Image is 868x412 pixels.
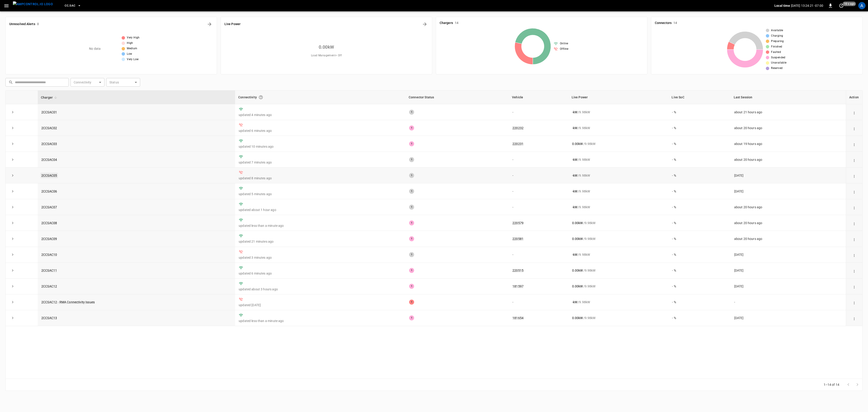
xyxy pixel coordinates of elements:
[771,39,784,44] span: Preparing
[509,90,568,104] th: Vehicle
[409,300,414,305] div: 1
[239,208,402,212] p: updated about 1 hour ago
[9,267,16,274] button: expand row
[239,192,402,196] p: updated 5 minutes ago
[851,173,857,178] div: action cell options
[239,223,402,228] p: updated less than a minute ago
[668,104,730,120] td: - %
[41,126,57,130] a: 2CCSAC02
[843,2,856,6] span: 10 s ago
[127,41,133,45] span: High
[824,382,840,387] p: 1–14 of 14
[572,316,583,320] p: 0.00 kW
[9,204,16,211] button: expand row
[572,300,577,304] p: - kW
[239,303,402,307] p: updated [DATE]
[572,237,665,241] div: / 9.98 kW
[409,141,414,146] div: 1
[560,41,568,46] span: Online
[509,199,568,215] td: -
[512,316,524,320] a: 181654
[668,152,730,168] td: - %
[455,21,458,26] h6: 14
[239,239,402,244] p: updated 21 minutes ago
[41,237,57,241] a: 2CCSAC09
[655,21,672,26] h6: Connectors
[851,237,857,241] div: action cell options
[731,215,846,231] td: about 20 hours ago
[238,93,402,101] div: Connectivity
[127,57,139,62] span: Very Low
[239,113,402,117] p: updated 4 minutes ago
[572,221,583,225] p: 0.00 kW
[512,284,524,288] a: 181597
[41,316,57,320] a: 2CCSAC13
[668,183,730,199] td: - %
[9,251,16,258] button: expand row
[9,315,16,321] button: expand row
[572,284,583,289] p: 0.00 kW
[239,160,402,165] p: updated 7 minutes ago
[239,128,402,133] p: updated 6 minutes ago
[409,315,414,320] div: 1
[668,215,730,231] td: - %
[791,3,823,8] p: [DATE] 13:24:21 -07:00
[731,90,846,104] th: Last Session
[771,28,783,33] span: Available
[41,110,57,114] a: 2CCSAC01
[127,36,140,40] span: Very High
[65,3,75,8] span: CC.SAC
[572,142,583,146] p: 0.00 kW
[41,95,59,100] span: Charger
[851,205,857,209] div: action cell options
[568,90,669,104] th: Live Power
[851,189,857,194] div: action cell options
[572,205,665,209] div: / 9.98 kW
[572,142,665,146] div: / 9.98 kW
[509,247,568,263] td: -
[406,90,509,104] th: Connector Status
[509,104,568,120] td: -
[572,237,583,241] p: 0.00 kW
[572,316,665,320] div: / 9.98 kW
[731,294,846,310] td: -
[668,279,730,294] td: - %
[851,142,857,146] div: action cell options
[409,173,414,178] div: 1
[512,221,524,225] a: 220579
[858,2,866,9] div: profile-icon
[127,52,132,56] span: Low
[851,284,857,289] div: action cell options
[731,152,846,168] td: about 20 hours ago
[9,140,16,147] button: expand row
[851,300,857,304] div: action cell options
[851,157,857,162] div: action cell options
[409,110,414,115] div: 1
[257,93,265,101] button: Connection between the charger and our software.
[9,188,16,195] button: expand row
[572,284,665,289] div: / 9.98 kW
[409,157,414,162] div: 1
[673,21,677,26] h6: 14
[572,268,665,273] div: / 9.98 kW
[9,235,16,242] button: expand row
[509,152,568,168] td: -
[572,221,665,225] div: / 9.98 kW
[13,1,53,7] img: ampcontrol.io logo
[127,46,137,51] span: Medium
[41,284,57,288] a: 2CCSAC12
[572,189,577,194] p: - kW
[409,189,414,194] div: 1
[774,3,790,8] p: Local time
[668,231,730,247] td: - %
[572,173,577,178] p: - kW
[409,252,414,257] div: 1
[560,47,568,51] span: Offline
[851,126,857,130] div: action cell options
[41,205,57,209] a: 2CCSAC07
[509,183,568,199] td: -
[668,120,730,136] td: - %
[572,126,665,130] div: / 9.98 kW
[409,205,414,210] div: 1
[731,279,846,294] td: [DATE]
